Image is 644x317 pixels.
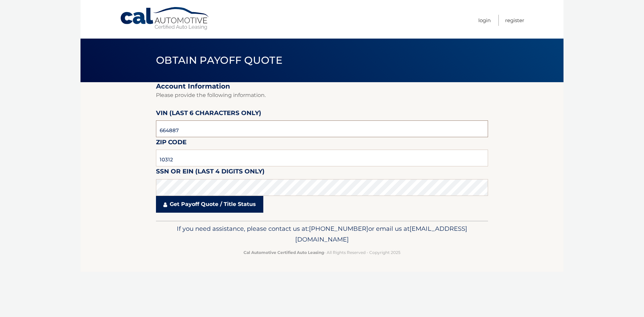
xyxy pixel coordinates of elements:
a: Get Payoff Quote / Title Status [156,196,263,213]
a: Login [478,15,491,26]
span: Obtain Payoff Quote [156,54,282,66]
p: If you need assistance, please contact us at: or email us at [160,223,484,245]
label: VIN (last 6 characters only) [156,108,261,120]
h2: Account Information [156,82,488,91]
a: Cal Automotive [120,7,210,31]
a: Register [505,15,524,26]
label: Zip Code [156,137,186,150]
strong: Cal Automotive Certified Auto Leasing [244,250,324,255]
span: [PHONE_NUMBER] [309,225,368,232]
p: - All Rights Reserved - Copyright 2025 [160,249,484,256]
p: Please provide the following information. [156,91,488,100]
label: SSN or EIN (last 4 digits only) [156,166,265,179]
